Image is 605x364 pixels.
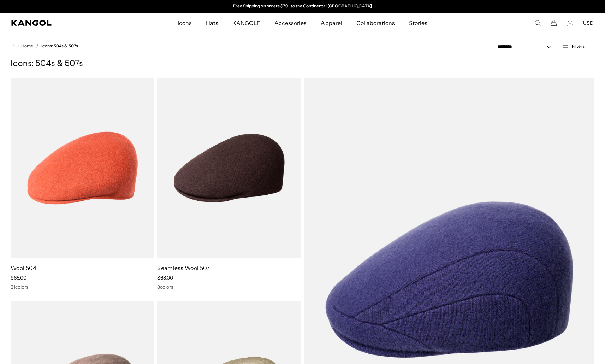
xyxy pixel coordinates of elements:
[567,20,573,26] a: Account
[558,43,589,49] button: Open filters
[157,78,301,258] img: Seamless Wool 507
[41,43,78,48] a: Icons: 504s & 507s
[178,13,192,33] span: Icons
[225,13,267,33] a: KANGOLF
[402,13,434,33] a: Stories
[206,13,218,33] span: Hats
[349,13,402,33] a: Collaborations
[230,4,375,9] div: Announcement
[267,13,314,33] a: Accessories
[199,13,225,33] a: Hats
[171,13,199,33] a: Icons
[11,20,117,26] a: Kangol
[494,43,558,51] select: Sort by: Featured
[157,264,210,271] a: Seamless Wool 507
[551,20,557,26] button: Cart
[11,59,594,69] h1: Icons: 504s & 507s
[11,275,26,281] span: $65.00
[33,42,38,50] li: /
[321,13,342,33] span: Apparel
[409,13,427,33] span: Stories
[233,3,372,8] a: Free Shipping on orders $79+ to the Continental [GEOGRAPHIC_DATA]
[534,20,541,26] summary: Search here
[230,4,375,9] slideshow-component: Announcement bar
[232,13,260,33] span: KANGOLF
[157,284,301,290] div: 8 colors
[11,284,154,290] div: 21 colors
[356,13,395,33] span: Collaborations
[274,13,307,33] span: Accessories
[13,43,33,49] a: Home
[11,78,154,258] img: Wool 504
[314,13,349,33] a: Apparel
[157,275,173,281] span: $68.00
[20,43,33,48] span: Home
[11,264,37,271] a: Wool 504
[583,20,594,26] button: USD
[230,4,375,9] div: 1 of 2
[572,44,585,49] span: Filters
